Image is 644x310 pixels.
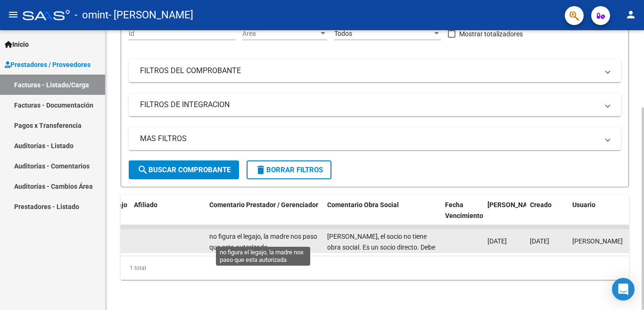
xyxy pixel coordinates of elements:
[572,237,623,245] span: [PERSON_NAME]
[242,30,319,38] span: Area
[459,28,523,40] span: Mostrar totalizadores
[487,237,507,245] span: [DATE]
[625,9,636,20] mat-icon: person
[74,5,108,25] span: - omint
[137,166,231,174] span: Buscar Comprobante
[129,160,239,179] button: Buscar Comprobante
[445,201,483,219] span: Fecha Vencimiento
[569,195,644,236] datatable-header-cell: Usuario
[441,195,484,236] datatable-header-cell: Fecha Vencimiento
[327,233,437,283] span: [PERSON_NAME], el socio no tiene obra social. Es un socio directo. Debe gestionar la facturacion ...
[209,201,318,209] span: Comentario Prestador / Gerenciador
[530,201,552,209] span: Creado
[323,195,441,236] datatable-header-cell: Comentario Obra Social
[140,134,598,144] mat-panel-title: MAS FILTROS
[484,195,526,236] datatable-header-cell: Fecha Confimado
[327,201,399,209] span: Comentario Obra Social
[209,233,317,251] span: no figura el legajo, la madre nos paso que esta autorizada
[255,164,266,176] mat-icon: delete
[121,256,629,280] div: 1 total
[206,195,323,236] datatable-header-cell: Comentario Prestador / Gerenciador
[334,30,352,37] span: Todos
[487,201,538,209] span: [PERSON_NAME]
[526,195,569,236] datatable-header-cell: Creado
[612,278,635,301] div: Open Intercom Messenger
[572,201,595,209] span: Usuario
[5,39,29,50] span: Inicio
[140,66,598,76] mat-panel-title: FILTROS DEL COMPROBANTE
[130,195,206,236] datatable-header-cell: Afiliado
[137,164,149,176] mat-icon: search
[108,5,193,25] span: - [PERSON_NAME]
[247,160,331,179] button: Borrar Filtros
[129,59,621,82] mat-expansion-panel-header: FILTROS DEL COMPROBANTE
[129,127,621,150] mat-expansion-panel-header: MAS FILTROS
[530,237,549,245] span: [DATE]
[134,201,157,209] span: Afiliado
[140,100,598,110] mat-panel-title: FILTROS DE INTEGRACION
[5,59,91,70] span: Prestadores / Proveedores
[255,166,323,174] span: Borrar Filtros
[129,93,621,116] mat-expansion-panel-header: FILTROS DE INTEGRACION
[8,9,19,20] mat-icon: menu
